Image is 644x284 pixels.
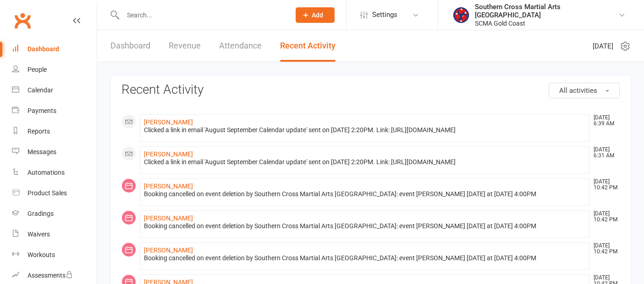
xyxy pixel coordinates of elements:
a: Dashboard [12,39,97,59]
time: [DATE] 10:42 PM [589,179,619,191]
a: [PERSON_NAME] [144,182,193,190]
div: People [28,66,47,73]
span: [DATE] [593,41,613,52]
a: Calendar [12,80,97,101]
a: Revenue [169,30,201,62]
a: Clubworx [11,9,34,32]
div: Waivers [28,230,50,238]
div: Dashboard [28,45,59,53]
a: Messages [12,142,97,162]
div: Automations [28,169,65,176]
div: SCMA Gold Coast [475,19,618,27]
div: Clicked a link in email 'August September Calendar update' sent on [DATE] 2:20PM. Link: [URL][DOM... [144,126,585,134]
a: Reports [12,121,97,142]
a: Workouts [12,245,97,265]
div: Gradings [28,210,54,217]
div: Southern Cross Martial Arts [GEOGRAPHIC_DATA] [475,3,618,19]
img: thumb_image1620786302.png [452,6,470,24]
a: Attendance [219,30,262,62]
h3: Recent Activity [121,83,620,97]
time: [DATE] 10:42 PM [589,243,619,255]
div: Assessments [28,272,73,279]
time: [DATE] 10:42 PM [589,211,619,223]
time: [DATE] 6:39 AM [589,115,619,127]
div: Clicked a link in email 'August September Calendar update' sent on [DATE] 2:20PM. Link: [URL][DOM... [144,158,585,166]
input: Search... [120,9,284,21]
div: Calendar [28,86,53,94]
a: Waivers [12,224,97,245]
button: Add [296,7,335,23]
div: Product Sales [28,189,67,197]
a: [PERSON_NAME] [144,150,193,158]
a: Dashboard [110,30,150,62]
span: Add [312,11,323,19]
a: [PERSON_NAME] [144,246,193,254]
a: Automations [12,162,97,183]
a: [PERSON_NAME] [144,214,193,222]
a: People [12,59,97,80]
div: Reports [28,128,50,135]
div: Booking cancelled on event deletion by Southern Cross Martial Arts [GEOGRAPHIC_DATA]: event [PERS... [144,254,585,262]
a: Product Sales [12,183,97,204]
a: Recent Activity [280,30,336,62]
a: Payments [12,101,97,121]
div: Messages [28,148,56,155]
time: [DATE] 6:31 AM [589,147,619,159]
div: Payments [28,107,56,114]
span: All activities [559,86,597,95]
button: All activities [549,83,620,98]
a: Gradings [12,204,97,224]
div: Booking cancelled on event deletion by Southern Cross Martial Arts [GEOGRAPHIC_DATA]: event [PERS... [144,190,585,198]
a: [PERSON_NAME] [144,118,193,126]
span: Settings [372,5,397,25]
div: Workouts [28,251,55,258]
div: Booking cancelled on event deletion by Southern Cross Martial Arts [GEOGRAPHIC_DATA]: event [PERS... [144,222,585,230]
